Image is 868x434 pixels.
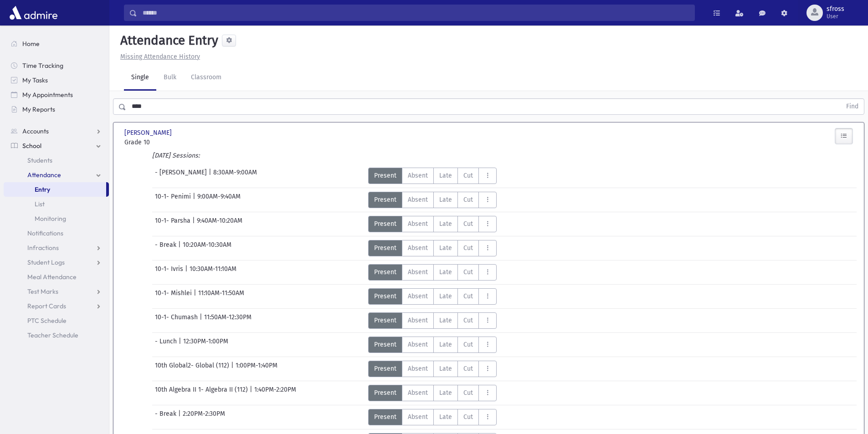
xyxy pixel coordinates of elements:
[27,331,78,339] span: Teacher Schedule
[368,361,497,377] div: AttTypes
[22,142,41,150] span: School
[27,258,65,266] span: Student Logs
[184,65,229,91] a: Classroom
[27,273,77,281] span: Meal Attendance
[120,53,200,61] u: Missing Attendance History
[4,284,109,299] a: Test Marks
[4,197,109,211] a: List
[368,337,497,353] div: AttTypes
[117,33,218,48] h5: Attendance Entry
[4,87,109,102] a: My Appointments
[200,312,204,329] span: |
[408,340,428,349] span: Absent
[439,364,452,373] span: Late
[408,171,428,180] span: Absent
[368,312,497,329] div: AttTypes
[204,312,252,329] span: 11:50AM-12:30PM
[4,313,109,328] a: PTC Schedule
[192,216,197,232] span: |
[152,152,200,159] i: [DATE] Sessions:
[155,264,185,281] span: 10-1- Ivris
[213,168,257,184] span: 8:30AM-9:00AM
[35,200,45,208] span: List
[4,124,109,138] a: Accounts
[155,409,178,425] span: - Break
[190,264,236,281] span: 10:30AM-11:10AM
[4,299,109,313] a: Report Cards
[368,216,497,232] div: AttTypes
[374,291,396,301] span: Present
[117,53,200,61] a: Missing Attendance History
[374,243,396,253] span: Present
[439,267,452,277] span: Late
[408,243,428,253] span: Absent
[194,288,198,305] span: |
[374,195,396,204] span: Present
[155,385,250,401] span: 10th Algebra II 1- Algebra II (112)
[408,291,428,301] span: Absent
[35,185,50,194] span: Entry
[27,287,58,296] span: Test Marks
[463,219,473,229] span: Cut
[155,312,200,329] span: 10-1- Chumash
[4,73,109,87] a: My Tasks
[4,270,109,284] a: Meal Attendance
[368,288,497,305] div: AttTypes
[155,168,209,184] span: - [PERSON_NAME]
[408,316,428,325] span: Absent
[368,264,497,281] div: AttTypes
[439,316,452,325] span: Late
[374,267,396,277] span: Present
[439,219,452,229] span: Late
[22,76,48,84] span: My Tasks
[4,138,109,153] a: School
[408,219,428,229] span: Absent
[197,216,242,232] span: 9:40AM-10:20AM
[4,211,109,226] a: Monitoring
[27,317,67,325] span: PTC Schedule
[4,58,109,73] a: Time Tracking
[463,291,473,301] span: Cut
[27,171,61,179] span: Attendance
[463,195,473,204] span: Cut
[193,192,197,208] span: |
[124,138,238,147] span: Grade 10
[178,409,183,425] span: |
[137,5,694,21] input: Search
[183,240,231,256] span: 10:20AM-10:30AM
[408,195,428,204] span: Absent
[4,226,109,240] a: Notifications
[439,171,452,180] span: Late
[185,264,190,281] span: |
[178,240,183,256] span: |
[408,364,428,373] span: Absent
[183,337,228,353] span: 12:30PM-1:00PM
[155,192,193,208] span: 10-1- Penimi
[439,412,452,422] span: Late
[179,337,183,353] span: |
[231,361,236,377] span: |
[124,65,156,91] a: Single
[156,65,184,91] a: Bulk
[368,385,497,401] div: AttTypes
[4,168,109,182] a: Attendance
[408,267,428,277] span: Absent
[27,156,52,164] span: Students
[439,195,452,204] span: Late
[374,316,396,325] span: Present
[4,36,109,51] a: Home
[155,361,231,377] span: 10th Global2- Global (112)
[841,99,864,114] button: Find
[155,337,179,353] span: - Lunch
[463,243,473,253] span: Cut
[22,40,40,48] span: Home
[250,385,254,401] span: |
[155,216,192,232] span: 10-1- Parsha
[197,192,241,208] span: 9:00AM-9:40AM
[209,168,213,184] span: |
[463,364,473,373] span: Cut
[463,267,473,277] span: Cut
[439,291,452,301] span: Late
[236,361,277,377] span: 1:00PM-1:40PM
[4,255,109,270] a: Student Logs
